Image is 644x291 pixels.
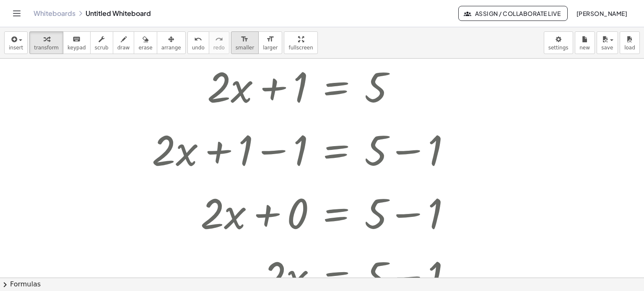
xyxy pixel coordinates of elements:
button: save [597,31,618,54]
button: scrub [90,31,113,54]
button: arrange [157,31,186,54]
span: smaller [236,45,254,51]
button: erase [134,31,157,54]
span: new [579,45,590,51]
i: redo [215,34,223,44]
button: insert [4,31,28,54]
button: Toggle navigation [10,7,23,20]
button: settings [544,31,573,54]
i: format_size [266,34,274,44]
span: settings [548,45,569,51]
span: erase [138,45,152,51]
i: undo [194,34,202,44]
button: fullscreen [284,31,317,54]
span: load [624,45,635,51]
span: undo [192,45,205,51]
button: keyboardkeypad [63,31,91,54]
button: Assign / Collaborate Live [458,6,568,21]
span: insert [9,45,23,51]
span: [PERSON_NAME] [576,10,627,17]
button: format_sizelarger [258,31,282,54]
span: larger [263,45,278,51]
span: arrange [161,45,181,51]
button: load [620,31,640,54]
span: redo [213,45,225,51]
span: keypad [68,45,86,51]
button: transform [29,31,63,54]
span: draw [117,45,130,51]
i: format_size [241,34,249,44]
button: format_sizesmaller [231,31,259,54]
i: keyboard [73,34,80,44]
span: fullscreen [288,45,313,51]
a: Whiteboards [34,9,75,18]
button: [PERSON_NAME] [569,6,634,21]
button: redoredo [209,31,229,54]
button: undoundo [187,31,209,54]
span: transform [34,45,59,51]
button: new [575,31,595,54]
span: save [601,45,613,51]
span: scrub [95,45,109,51]
span: Assign / Collaborate Live [465,10,561,17]
button: draw [113,31,135,54]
